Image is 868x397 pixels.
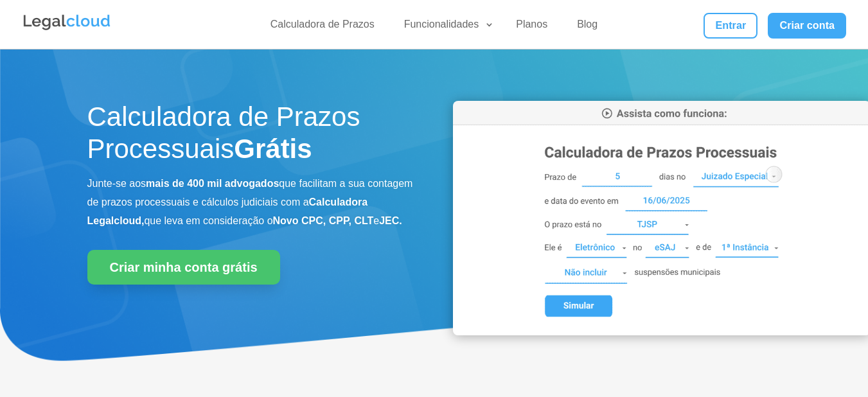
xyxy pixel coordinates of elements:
[22,23,112,34] a: Logo da Legalcloud
[379,215,402,226] b: JEC.
[396,18,495,37] a: Funcionalidades
[87,175,415,230] p: Junte-se aos que facilitam a sua contagem de prazos processuais e cálculos judiciais com a que le...
[234,134,312,164] strong: Grátis
[87,250,280,285] a: Criar minha conta grátis
[569,18,605,37] a: Blog
[508,18,555,37] a: Planos
[273,215,374,226] b: Novo CPC, CPP, CLT
[87,101,415,172] h1: Calculadora de Prazos Processuais
[87,197,368,226] b: Calculadora Legalcloud,
[146,178,279,189] b: mais de 400 mil advogados
[22,13,112,32] img: Legalcloud Logo
[768,13,846,39] a: Criar conta
[704,13,757,39] a: Entrar
[263,18,382,37] a: Calculadora de Prazos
